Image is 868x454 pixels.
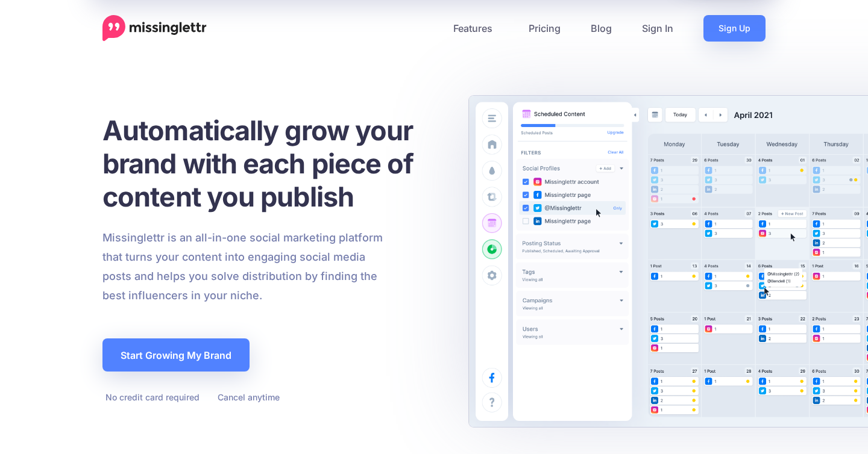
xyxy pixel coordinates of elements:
[215,390,280,405] li: Cancel anytime
[576,15,627,42] a: Blog
[438,15,514,42] a: Features
[102,338,250,372] a: Start Growing My Brand
[514,15,576,42] a: Pricing
[102,228,383,305] p: Missinglettr is an all-in-one social marketing platform that turns your content into engaging soc...
[102,15,207,42] a: Home
[102,390,200,405] li: No credit card required
[627,15,688,42] a: Sign In
[703,15,766,42] a: Sign Up
[102,114,443,213] h1: Automatically grow your brand with each piece of content you publish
